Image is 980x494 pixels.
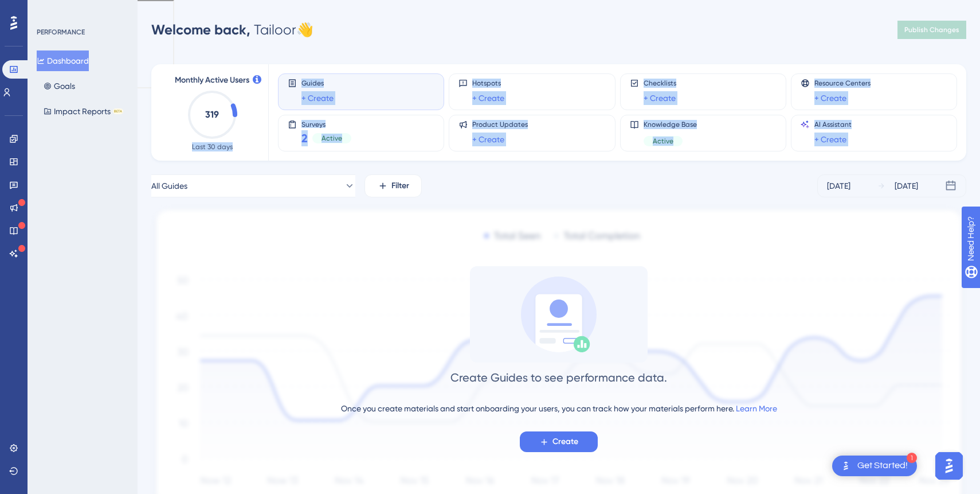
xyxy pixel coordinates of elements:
[175,73,249,87] span: Monthly Active Users
[814,133,846,146] a: + Create
[907,453,917,463] div: 1
[27,3,72,17] span: Need Help?
[192,142,233,151] span: Last 30 days
[644,91,676,105] a: + Create
[37,50,89,71] button: Dashboard
[301,91,334,105] a: + Create
[904,25,959,34] span: Publish Changes
[814,120,852,129] span: AI Assistant
[736,404,777,413] a: Learn More
[644,79,676,88] span: Checklists
[520,431,598,452] button: Create
[151,21,250,38] span: Welcome back,
[450,369,667,386] div: Create Guides to see performance data.
[151,179,187,193] span: All Guides
[897,21,966,39] button: Publish Changes
[832,456,917,476] div: Open Get Started! checklist, remaining modules: 1
[37,76,82,96] button: Goals
[301,79,334,88] span: Guides
[205,109,219,120] text: 319
[341,402,777,415] div: Once you create materials and start onboarding your users, you can track how your materials perfo...
[113,108,123,114] div: BETA
[472,120,528,129] span: Product Updates
[932,449,966,483] iframe: UserGuiding AI Assistant Launcher
[151,174,355,197] button: All Guides
[301,130,308,146] span: 2
[364,174,422,197] button: Filter
[814,79,871,88] span: Resource Centers
[857,460,908,472] div: Get Started!
[827,179,850,193] div: [DATE]
[895,179,918,193] div: [DATE]
[37,28,85,37] div: PERFORMANCE
[472,133,504,146] a: + Create
[653,137,673,146] span: Active
[391,179,409,193] span: Filter
[151,21,313,39] div: Tailoor 👋
[472,91,504,105] a: + Create
[472,79,504,88] span: Hotspots
[37,101,130,122] button: Impact ReportsBETA
[301,120,351,128] span: Surveys
[814,91,846,105] a: + Create
[322,134,342,143] span: Active
[839,459,853,473] img: launcher-image-alternative-text
[552,435,578,449] span: Create
[644,120,697,129] span: Knowledge Base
